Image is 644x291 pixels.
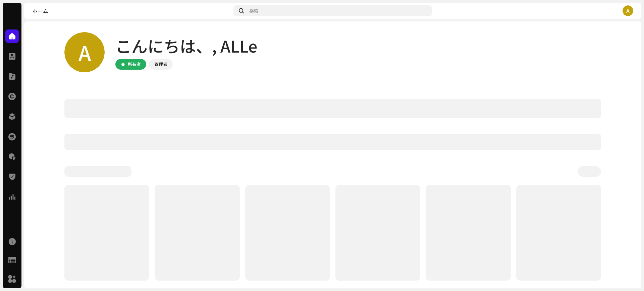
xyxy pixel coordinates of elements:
[128,60,141,68] div: 所有者
[249,8,259,13] span: 検索
[32,8,231,13] div: ホーム
[115,35,257,56] div: こんにちは、, ALLe
[154,60,167,68] div: 管理者
[64,32,105,72] div: A
[623,5,633,16] div: A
